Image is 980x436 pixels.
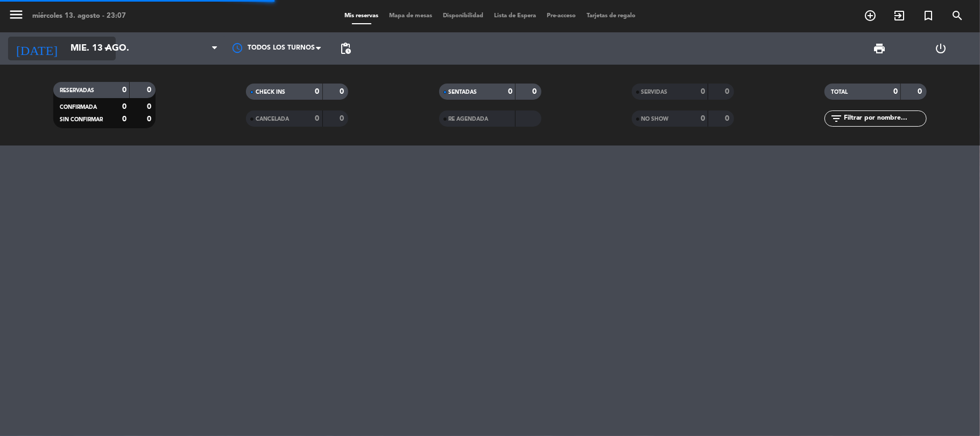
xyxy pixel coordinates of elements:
i: exit_to_app [893,9,906,22]
span: Disponibilidad [438,13,489,19]
span: Pre-acceso [541,13,581,19]
span: Mapa de mesas [384,13,438,19]
i: power_settings_new [935,42,948,55]
span: CONFIRMADA [60,105,97,110]
strong: 0 [122,103,126,110]
strong: 0 [918,88,924,95]
span: TOTAL [831,89,848,95]
span: pending_actions [339,42,352,55]
i: filter_list [830,112,843,125]
strong: 0 [725,88,731,95]
strong: 0 [315,88,320,95]
strong: 0 [315,115,320,122]
i: menu [8,6,24,23]
span: Mis reservas [339,13,384,19]
strong: 0 [147,86,153,94]
i: arrow_drop_down [100,42,113,55]
span: Tarjetas de regalo [581,13,641,19]
strong: 0 [508,88,512,95]
span: Lista de Espera [489,13,541,19]
i: search [951,9,964,22]
i: add_circle_outline [864,9,877,22]
strong: 0 [147,103,153,110]
span: SERVIDAS [641,89,668,95]
span: CANCELADA [256,116,289,122]
span: SIN CONFIRMAR [60,117,103,122]
button: menu [8,6,24,26]
span: CHECK INS [256,89,285,95]
span: RE AGENDADA [449,116,489,122]
i: turned_in_not [922,9,935,22]
strong: 0 [122,86,126,94]
div: LOG OUT [911,32,972,65]
span: RESERVADAS [60,88,94,93]
i: [DATE] [8,37,65,60]
span: SENTADAS [449,89,477,95]
strong: 0 [532,88,539,95]
span: print [873,42,886,55]
input: Filtrar por nombre... [843,113,926,124]
strong: 0 [147,115,153,123]
strong: 0 [701,115,705,122]
strong: 0 [701,88,705,95]
span: NO SHOW [641,116,669,122]
strong: 0 [893,88,898,95]
strong: 0 [340,115,346,122]
strong: 0 [725,115,731,122]
strong: 0 [340,88,346,95]
strong: 0 [122,115,126,123]
div: miércoles 13. agosto - 23:07 [32,11,126,22]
